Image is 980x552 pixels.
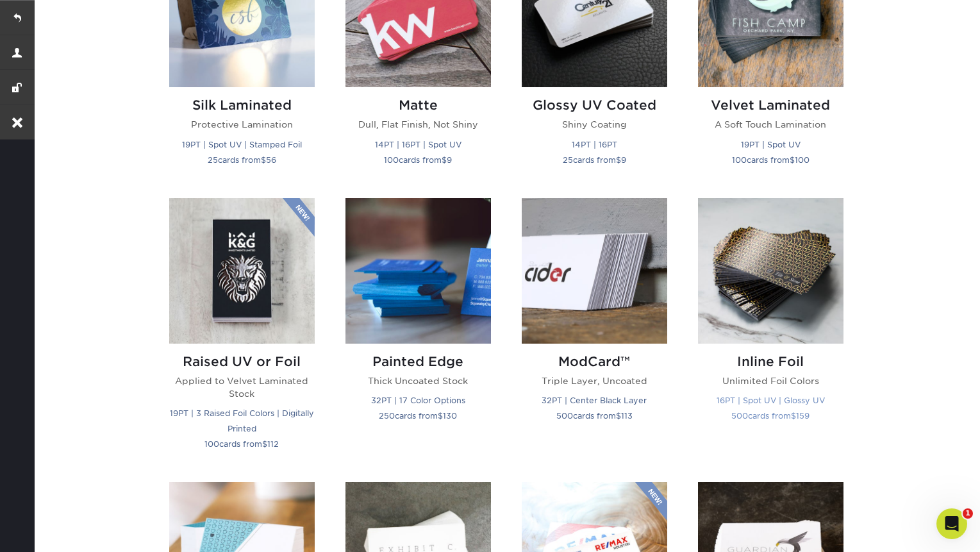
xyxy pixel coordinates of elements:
p: Triple Layer, Uncoated [522,374,667,387]
span: 500 [556,411,573,421]
h2: Inline Foil [698,354,843,369]
span: 100 [204,439,219,449]
span: 159 [796,411,810,421]
small: cards from [563,155,626,165]
h2: Painted Edge [345,354,491,369]
span: $ [261,155,266,165]
span: 25 [208,155,218,165]
img: New Product [635,482,667,521]
small: 14PT | 16PT [572,140,617,149]
small: 14PT | 16PT | Spot UV [375,140,461,149]
small: cards from [732,155,810,165]
h2: Velvet Laminated [698,97,843,113]
span: 250 [379,411,395,421]
span: $ [790,155,795,165]
a: Inline Foil Business Cards Inline Foil Unlimited Foil Colors 16PT | Spot UV | Glossy UV 500cards ... [698,198,843,467]
small: 19PT | Spot UV | Stamped Foil [182,140,302,149]
p: Unlimited Foil Colors [698,374,843,387]
span: $ [438,411,443,421]
small: 19PT | 3 Raised Foil Colors | Digitally Printed [170,408,314,433]
span: 100 [732,155,747,165]
img: Raised UV or Foil Business Cards [169,198,315,344]
img: New Product [283,198,315,237]
span: 130 [443,411,457,421]
a: Raised UV or Foil Business Cards Raised UV or Foil Applied to Velvet Laminated Stock 19PT | 3 Rai... [169,198,315,467]
img: Inline Foil Business Cards [698,198,843,344]
small: 32PT | Center Black Layer [542,396,647,405]
span: 1 [963,508,973,519]
span: $ [262,439,267,449]
small: cards from [379,411,457,421]
small: 32PT | 17 Color Options [371,396,465,405]
small: 16PT | Spot UV | Glossy UV [717,396,825,405]
span: $ [442,155,447,165]
small: 19PT | Spot UV [741,140,801,149]
h2: Raised UV or Foil [169,354,315,369]
span: $ [791,411,796,421]
img: Painted Edge Business Cards [345,198,491,344]
iframe: Intercom live chat [936,508,967,539]
span: 100 [795,155,810,165]
h2: Glossy UV Coated [522,97,667,113]
small: cards from [556,411,633,421]
a: ModCard™ Business Cards ModCard™ Triple Layer, Uncoated 32PT | Center Black Layer 500cards from$113 [522,198,667,467]
h2: Silk Laminated [169,97,315,113]
span: 113 [621,411,633,421]
p: Applied to Velvet Laminated Stock [169,374,315,401]
span: 25 [563,155,573,165]
span: 9 [447,155,452,165]
small: cards from [731,411,810,421]
span: 100 [384,155,399,165]
small: cards from [204,439,279,449]
h2: ModCard™ [522,354,667,369]
span: $ [616,411,621,421]
p: Protective Lamination [169,118,315,131]
p: A Soft Touch Lamination [698,118,843,131]
span: 112 [267,439,279,449]
span: 9 [621,155,626,165]
small: cards from [384,155,452,165]
span: $ [616,155,621,165]
p: Thick Uncoated Stock [345,374,491,387]
h2: Matte [345,97,491,113]
small: cards from [208,155,276,165]
p: Shiny Coating [522,118,667,131]
span: 56 [266,155,276,165]
span: 500 [731,411,748,421]
p: Dull, Flat Finish, Not Shiny [345,118,491,131]
img: ModCard™ Business Cards [522,198,667,344]
a: Painted Edge Business Cards Painted Edge Thick Uncoated Stock 32PT | 17 Color Options 250cards fr... [345,198,491,467]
